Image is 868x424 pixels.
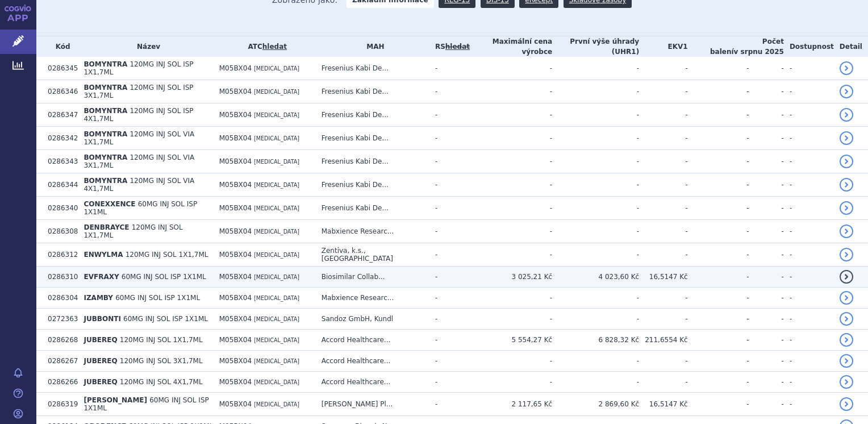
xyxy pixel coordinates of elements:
td: 0286268 [42,330,78,351]
th: EKV1 [639,36,688,57]
td: - [688,150,749,173]
td: 0286312 [42,243,78,267]
td: - [470,80,552,103]
td: - [470,288,552,309]
td: - [639,220,688,243]
span: M05BX04 [219,251,252,259]
td: - [784,309,834,330]
td: - [429,197,470,220]
td: 2 869,60 Kč [552,393,639,416]
td: - [639,57,688,80]
span: [MEDICAL_DATA] [254,337,299,343]
td: - [470,150,552,173]
td: 0286310 [42,267,78,288]
td: - [688,197,749,220]
a: detail [840,61,853,75]
span: [MEDICAL_DATA] [254,295,299,301]
th: Detail [834,36,868,57]
a: detail [840,375,853,389]
td: - [688,127,749,150]
a: detail [840,248,853,261]
td: - [470,309,552,330]
span: 120MG INJ SOL 4X1,7ML [120,378,203,386]
td: - [429,351,470,372]
span: 60MG INJ SOL ISP 1X1ML [84,396,208,412]
td: - [749,309,784,330]
span: JUBEREQ [84,378,117,386]
a: detail [840,178,853,192]
span: [MEDICAL_DATA] [254,252,299,258]
td: 0286308 [42,220,78,243]
td: - [552,173,639,197]
td: 0286266 [42,372,78,393]
span: M05BX04 [219,64,252,72]
td: 16,5147 Kč [639,267,688,288]
td: - [749,173,784,197]
td: - [639,103,688,127]
a: hledat [262,43,287,51]
td: - [784,372,834,393]
td: Fresenius Kabi De... [316,80,429,103]
td: 0286319 [42,393,78,416]
span: M05BX04 [219,157,252,165]
td: Mabxience Researc... [316,220,429,243]
td: - [552,243,639,267]
span: 120MG INJ SOL VIA 4X1,7ML [84,177,194,193]
td: 0272363 [42,309,78,330]
span: 60MG INJ SOL ISP 1X1ML [84,200,197,216]
td: Fresenius Kabi De... [316,150,429,173]
td: - [429,372,470,393]
span: M05BX04 [219,336,252,344]
td: - [784,267,834,288]
td: - [688,309,749,330]
td: - [429,220,470,243]
td: - [688,330,749,351]
span: [MEDICAL_DATA] [254,274,299,280]
td: - [749,351,784,372]
a: detail [840,333,853,347]
td: 0286344 [42,173,78,197]
span: M05BX04 [219,181,252,189]
td: - [688,103,749,127]
td: 5 554,27 Kč [470,330,552,351]
span: M05BX04 [219,273,252,281]
td: - [749,372,784,393]
td: Sandoz GmbH, Kundl [316,309,429,330]
th: Kód [42,36,78,57]
td: - [688,393,749,416]
span: JUBEREQ [84,336,117,344]
span: 120MG INJ SOL ISP 3X1,7ML [84,84,193,99]
td: 0286346 [42,80,78,103]
th: Dostupnost [784,36,834,57]
td: - [429,243,470,267]
td: - [429,127,470,150]
td: - [749,150,784,173]
td: - [749,103,784,127]
td: Accord Healthcare... [316,351,429,372]
td: - [552,309,639,330]
th: ATC [214,36,316,57]
td: - [429,267,470,288]
span: [MEDICAL_DATA] [254,401,299,408]
td: 211,6554 Kč [639,330,688,351]
span: M05BX04 [219,227,252,235]
span: BOMYNTRA [84,177,127,185]
td: 16,5147 Kč [639,393,688,416]
a: detail [840,397,853,411]
td: - [784,127,834,150]
a: detail [840,131,853,145]
td: - [552,197,639,220]
span: [MEDICAL_DATA] [254,316,299,322]
span: M05BX04 [219,134,252,142]
td: - [470,351,552,372]
span: BOMYNTRA [84,130,127,138]
td: - [784,393,834,416]
span: BOMYNTRA [84,84,127,92]
td: 0286347 [42,103,78,127]
td: - [639,150,688,173]
td: - [470,173,552,197]
td: - [470,103,552,127]
span: M05BX04 [219,315,252,323]
td: - [749,243,784,267]
span: M05BX04 [219,357,252,365]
